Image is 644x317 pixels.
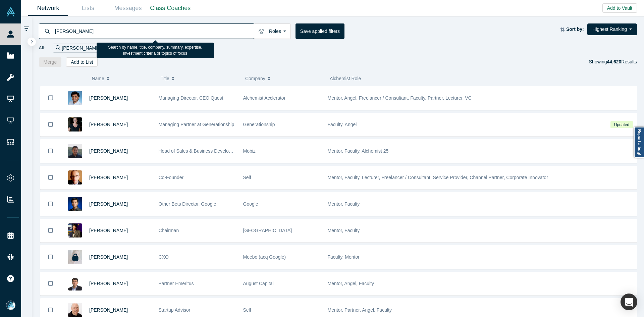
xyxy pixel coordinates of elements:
[89,122,128,127] a: [PERSON_NAME]
[148,0,193,16] a: Class Coaches
[89,254,128,260] a: [PERSON_NAME]
[40,246,61,269] button: Bookmark
[40,219,61,242] button: Bookmark
[602,3,637,13] button: Add to Vault
[6,301,15,310] img: Mia Scott's Account
[328,254,360,260] span: Faculty, Mentor
[245,71,323,86] button: Company
[243,148,256,154] span: Mobiz
[159,201,216,207] span: Other Bets Director, Google
[68,197,82,211] img: Steven Kan's Profile Image
[89,175,128,180] a: [PERSON_NAME]
[68,0,108,16] a: Lists
[68,144,82,158] img: Michael Chang's Profile Image
[40,140,61,163] button: Bookmark
[28,0,68,16] a: Network
[328,95,472,101] span: Mentor, Angel, Freelancer / Consultant, Faculty, Partner, Lecturer, VC
[566,27,584,32] strong: Sort by:
[328,281,374,286] span: Mentor, Angel, Faculty
[330,76,361,81] span: Alchemist Role
[40,86,61,110] button: Bookmark
[328,307,392,313] span: Mentor, Partner, Angel, Faculty
[328,122,357,127] span: Faculty, Angel
[159,307,191,313] span: Startup Advisor
[89,201,128,207] a: [PERSON_NAME]
[66,57,98,67] button: Add to List
[245,71,265,86] span: Company
[296,23,344,39] button: Save applied filters
[159,281,194,286] span: Partner Emeritus
[243,95,286,101] span: Alchemist Acclerator
[53,44,108,53] div: [PERSON_NAME]
[89,228,128,233] a: [PERSON_NAME]
[254,23,291,39] button: Roles
[328,148,389,154] span: Mentor, Faculty, Alchemist 25
[243,254,286,260] span: Meebo (acq Google)
[159,228,179,233] span: Chairman
[587,23,637,35] button: Highest Ranking
[89,148,128,154] a: [PERSON_NAME]
[40,193,61,216] button: Bookmark
[243,122,275,127] span: Generationship
[159,122,234,127] span: Managing Partner at Generationship
[161,71,238,86] button: Title
[161,71,169,86] span: Title
[159,175,184,180] span: Co-Founder
[589,57,637,67] div: Showing
[243,307,251,313] span: Self
[328,175,548,180] span: Mentor, Faculty, Lecturer, Freelancer / Consultant, Service Provider, Channel Partner, Corporate ...
[92,71,154,86] button: Name
[328,228,360,233] span: Mentor, Faculty
[39,57,62,67] button: Merge
[89,281,128,286] a: [PERSON_NAME]
[243,281,274,286] span: August Capital
[328,201,360,207] span: Mentor, Faculty
[40,113,61,136] button: Bookmark
[100,44,105,52] button: Remove Filter
[108,0,148,16] a: Messages
[243,228,292,233] span: [GEOGRAPHIC_DATA]
[68,170,82,184] img: Robert Winder's Profile Image
[89,95,128,101] a: [PERSON_NAME]
[607,59,637,64] span: Results
[39,45,46,51] span: All:
[54,23,254,39] input: Search by name, title, company, summary, expertise, investment criteria or topics of focus
[68,117,82,131] img: Rachel Chalmers's Profile Image
[607,59,621,64] strong: 44,620
[243,175,251,180] span: Self
[610,121,633,128] span: Updated
[68,91,82,105] img: Gnani Palanikumar's Profile Image
[159,148,260,154] span: Head of Sales & Business Development (interim)
[40,272,61,295] button: Bookmark
[159,254,169,260] span: CXO
[40,166,61,189] button: Bookmark
[89,307,128,313] a: [PERSON_NAME]
[243,201,258,207] span: Google
[6,7,15,16] img: Alchemist Vault Logo
[68,223,82,237] img: Timothy Chou's Profile Image
[68,303,82,317] img: Adam Frankl's Profile Image
[634,127,644,158] a: Report a bug!
[68,276,82,290] img: Vivek Mehra's Profile Image
[159,95,223,101] span: Managing Director, CEO Quest
[92,71,104,86] span: Name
